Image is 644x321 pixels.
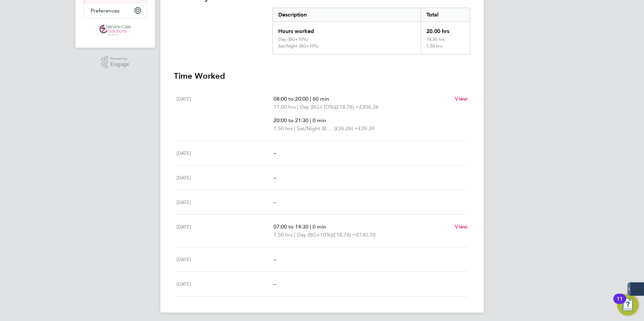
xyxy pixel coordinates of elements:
[273,231,293,238] span: 7.50 hrs
[313,223,326,230] span: 0 min
[455,95,468,103] a: View
[313,117,326,123] span: 0 min
[455,96,468,102] span: View
[278,43,319,49] div: Sat/Night (BG+10%)
[421,8,470,22] div: Total
[176,255,273,263] div: [DATE]
[176,149,273,157] div: [DATE]
[297,104,298,110] span: |
[278,37,308,42] div: Day (BG+10%)
[617,299,623,308] div: 11
[84,25,147,36] a: Go to home page
[335,104,359,110] span: (£18.76) =
[272,8,470,55] div: Summary
[421,37,470,43] div: 18.50 hrs
[273,199,276,205] span: –
[84,3,147,18] button: Preferences
[273,104,296,110] span: 11.00 hrs
[176,95,273,133] div: [DATE]
[359,104,379,110] span: £206.36
[174,71,470,81] h3: Time Worked
[294,125,295,132] span: |
[617,294,639,316] button: Open Resource Center, 11 new notifications
[110,62,129,67] span: Engage
[273,150,276,156] span: –
[176,223,273,239] div: [DATE]
[176,280,273,288] div: [DATE]
[455,223,468,231] a: View
[273,96,309,102] span: 08:00 to 20:00
[310,223,311,230] span: |
[273,256,276,262] span: –
[313,96,329,102] span: 60 min
[273,125,293,132] span: 1.50 hrs
[91,7,120,14] span: Preferences
[455,223,468,230] span: View
[332,231,356,238] span: (£18.76) =
[273,281,276,287] span: –
[101,56,130,69] a: Powered byEngage
[273,174,276,181] span: –
[300,103,335,111] span: Day (BG+10%)
[176,198,273,206] div: [DATE]
[421,22,470,37] div: 20.00 hrs
[297,231,332,239] span: Day (BG+10%)
[310,117,311,123] span: |
[176,174,273,182] div: [DATE]
[110,56,129,62] span: Powered by
[356,231,376,238] span: £140.70
[99,25,131,36] img: servicecare-logo-retina.png
[273,117,309,123] span: 20:00 to 21:30
[421,43,470,54] div: 1.50 hrs
[273,22,421,37] div: Hours worked
[334,125,358,132] span: (£26.26) =
[358,125,375,132] span: £39.39
[294,231,295,238] span: |
[273,8,421,22] div: Description
[310,96,311,102] span: |
[297,124,334,133] span: Sat/Night (BG+10%)
[273,223,309,230] span: 07:00 to 14:30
